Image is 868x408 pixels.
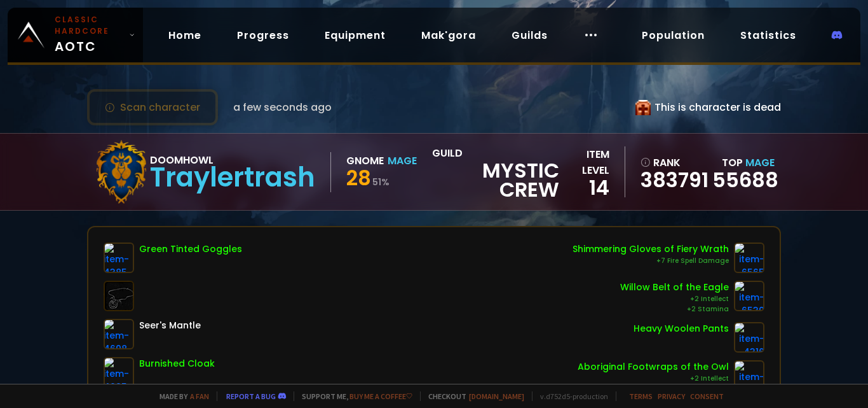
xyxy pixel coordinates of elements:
a: 55688 [712,165,778,194]
div: item level [559,146,609,178]
div: +7 Fire Spell Damage [573,256,729,266]
img: item-6565 [734,243,764,273]
div: Green Tinted Goggles [139,243,242,256]
a: [DOMAIN_NAME] [469,391,524,401]
a: Consent [690,391,724,401]
a: Home [158,22,212,48]
span: Mage [745,155,775,170]
div: rank [641,155,705,171]
a: Privacy [658,391,685,401]
div: Traylertrash [150,168,315,187]
a: Terms [629,391,653,401]
a: Progress [227,22,299,48]
div: This is character is dead [635,99,781,115]
div: +2 Stamina [620,304,729,314]
div: Willow Belt of the Eagle [620,281,729,294]
a: Statistics [730,22,806,48]
a: a fan [190,391,209,401]
a: Population [632,22,715,48]
div: Top [712,155,775,171]
div: Burnished Cloak [139,357,215,370]
img: item-4695 [104,357,134,388]
span: Checkout [420,391,524,401]
div: +2 Intellect [620,294,729,304]
div: +2 Intellect [578,374,729,384]
a: Mak'gora [411,22,486,48]
a: Report a bug [226,391,276,401]
a: 383791 [641,171,705,190]
span: Support me, [294,391,412,401]
div: Gnome [346,153,384,169]
div: guild [432,145,559,199]
img: item-14114 [734,360,764,391]
a: Equipment [315,22,396,48]
a: Guilds [501,22,558,48]
span: a few seconds ago [233,99,332,115]
div: Heavy Woolen Pants [634,322,729,335]
span: Mystic Crew [432,161,559,199]
span: AOTC [55,14,124,56]
img: item-4385 [104,243,134,273]
div: Shimmering Gloves of Fiery Wrath [573,243,729,256]
img: item-4698 [104,319,134,349]
div: Seer's Mantle [139,319,201,332]
a: Classic HardcoreAOTC [8,8,143,62]
small: 51 % [372,176,390,188]
a: Buy me a coffee [349,391,412,401]
div: Mage [388,153,417,169]
span: 28 [346,164,371,192]
span: v. d752d5 - production [532,391,608,401]
small: Classic Hardcore [55,14,124,37]
div: Aboriginal Footwraps of the Owl [578,360,729,374]
span: Made by [152,391,209,401]
img: item-4316 [734,322,764,353]
img: item-6539 [734,281,764,311]
div: Doomhowl [150,152,315,168]
div: 14 [559,178,609,197]
button: Scan character [87,89,218,125]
